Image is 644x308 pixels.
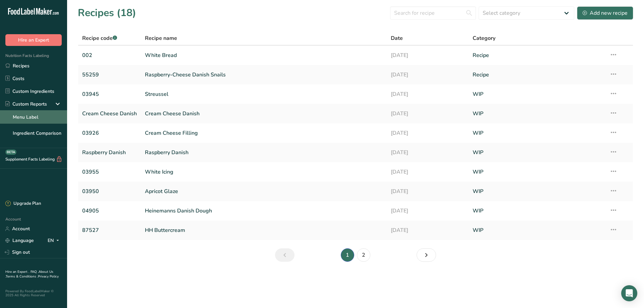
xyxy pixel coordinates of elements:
[275,248,294,262] a: Previous page
[5,269,29,274] a: Hire an Expert .
[391,48,465,62] a: [DATE]
[82,126,137,140] a: 03926
[145,145,383,160] a: Raspberry Danish
[391,34,403,42] span: Date
[145,87,383,101] a: Streussel
[5,235,34,246] a: Language
[82,107,137,121] a: Cream Cheese Danish
[31,269,39,274] a: FAQ .
[145,107,383,121] a: Cream Cheese Danish
[473,165,601,179] a: WIP
[145,204,383,218] a: Heinemanns Danish Dough
[82,204,137,218] a: 04905
[473,126,601,140] a: WIP
[6,274,38,279] a: Terms & Conditions .
[473,223,601,237] a: WIP
[82,184,137,198] a: 03950
[417,248,436,262] a: Next page
[145,68,383,82] a: Raspberry-Cheese Danish Snails
[5,269,53,279] a: About Us .
[473,68,601,82] a: Recipe
[473,145,601,160] a: WIP
[390,6,476,20] input: Search for recipe
[391,145,465,160] a: [DATE]
[577,6,633,20] button: Add new recipe
[145,34,177,42] span: Recipe name
[5,149,16,155] div: BETA
[391,126,465,140] a: [DATE]
[357,248,370,262] a: Page 2.
[391,184,465,198] a: [DATE]
[145,48,383,62] a: White Bread
[82,165,137,179] a: 03955
[82,68,137,82] a: 55259
[38,274,59,279] a: Privacy Policy
[391,107,465,121] a: [DATE]
[391,204,465,218] a: [DATE]
[391,165,465,179] a: [DATE]
[78,5,136,20] h1: Recipes (18)
[5,289,62,297] div: Powered By FoodLabelMaker © 2025 All Rights Reserved
[145,165,383,179] a: White Icing
[391,68,465,82] a: [DATE]
[82,87,137,101] a: 03945
[583,9,628,17] div: Add new recipe
[473,87,601,101] a: WIP
[473,107,601,121] a: WIP
[145,184,383,198] a: Apricot Glaze
[5,34,62,46] button: Hire an Expert
[82,145,137,160] a: Raspberry Danish
[473,48,601,62] a: Recipe
[473,34,495,42] span: Category
[48,237,62,245] div: EN
[473,184,601,198] a: WIP
[391,87,465,101] a: [DATE]
[5,200,41,207] div: Upgrade Plan
[621,285,637,301] div: Open Intercom Messenger
[82,48,137,62] a: 002
[145,126,383,140] a: Cream Cheese Filling
[145,223,383,237] a: HH Buttercream
[5,101,47,108] div: Custom Reports
[82,35,117,42] span: Recipe code
[82,223,137,237] a: 87527
[473,204,601,218] a: WIP
[391,223,465,237] a: [DATE]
